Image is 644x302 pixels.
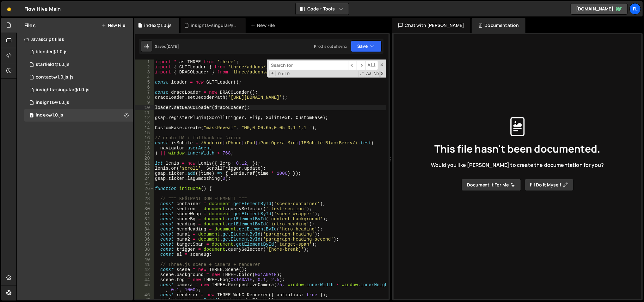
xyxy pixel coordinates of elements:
[135,201,154,206] div: 29
[135,227,154,232] div: 34
[36,100,69,105] div: insights@1.0.js
[135,267,154,272] div: 42
[135,262,154,267] div: 41
[135,181,154,186] div: 25
[135,282,154,293] div: 45
[359,71,365,77] span: RegExp Search
[191,22,238,28] div: insights-singular@1.0.js
[135,222,154,227] div: 33
[135,237,154,242] div: 36
[135,242,154,247] div: 37
[135,217,154,222] div: 32
[365,61,378,70] span: Alt-Enter
[135,232,154,237] div: 35
[17,33,133,46] div: Javascript files
[135,90,154,95] div: 7
[135,196,154,201] div: 28
[135,211,154,217] div: 31
[366,71,372,77] span: CaseSensitive Search
[135,272,154,277] div: 43
[135,100,154,105] div: 9
[24,58,133,71] div: 15363/41450.js
[36,74,74,80] div: contact@1.0.js.js
[24,5,61,13] div: Flow Hive Main
[135,151,154,156] div: 19
[36,112,63,118] div: index@1.0.js
[357,61,365,70] span: ​
[24,22,36,29] h2: Files
[525,179,573,191] button: I’ll do it myself
[348,61,357,70] span: ​
[135,191,154,196] div: 27
[135,130,154,135] div: 15
[135,206,154,211] div: 30
[135,247,154,252] div: 38
[135,252,154,257] div: 39
[36,62,70,67] div: starfield@1.0.js
[251,22,277,28] div: New File
[135,161,154,166] div: 21
[351,41,382,52] button: Save
[434,144,600,154] span: This file hasn't been documented.
[462,179,521,191] button: Document it for me
[135,60,154,65] div: 1
[269,61,348,70] input: Search for
[135,80,154,85] div: 5
[135,277,154,282] div: 44
[135,110,154,115] div: 11
[135,156,154,161] div: 20
[24,96,133,109] div: 15363/40528.js
[135,85,154,90] div: 6
[30,113,34,118] span: 1
[135,125,154,130] div: 14
[155,44,179,49] div: Saved
[135,70,154,75] div: 3
[431,161,604,168] span: Would you like [PERSON_NAME] to create the documentation for you?
[101,23,125,28] button: New File
[135,120,154,125] div: 13
[472,18,525,33] div: Documentation
[24,109,133,122] div: 15363/40442.js
[24,46,133,58] div: 15363/40902.js
[135,166,154,171] div: 22
[135,115,154,120] div: 12
[166,44,179,49] div: [DATE]
[135,186,154,191] div: 26
[1,1,17,16] a: 🤙
[135,257,154,262] div: 40
[296,3,349,15] button: Code + Tools
[135,141,154,146] div: 17
[269,71,276,76] span: Toggle Replace mode
[135,293,154,298] div: 46
[36,87,89,93] div: insights-singular@1.0.js
[24,71,133,84] div: 15363/40529.js
[571,3,628,15] a: [DOMAIN_NAME]
[135,75,154,80] div: 4
[135,95,154,100] div: 8
[276,71,292,76] span: 0 of 0
[135,176,154,181] div: 24
[629,3,641,15] a: Fl
[392,18,471,33] div: Chat with [PERSON_NAME]
[24,84,133,96] div: 15363/40648.js
[135,105,154,110] div: 10
[135,135,154,141] div: 16
[144,22,172,28] div: index@1.0.js
[314,44,347,49] div: Prod is out of sync
[135,146,154,151] div: 18
[373,71,380,77] span: Whole Word Search
[36,49,68,55] div: blender@1.0.js
[380,71,384,77] span: Search In Selection
[135,65,154,70] div: 2
[135,171,154,176] div: 23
